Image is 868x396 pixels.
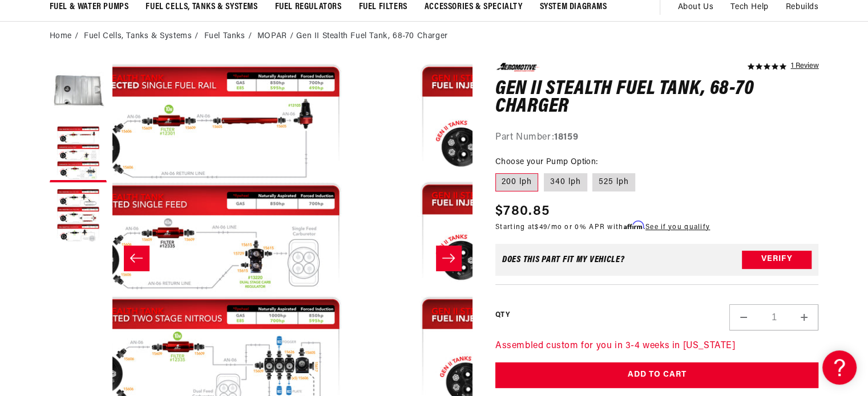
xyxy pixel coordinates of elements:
span: Fuel Regulators [275,1,342,13]
button: Load image 3 in gallery view [50,188,107,245]
a: Fuel Tanks [204,30,245,43]
legend: Choose your Pump Option: [495,156,599,168]
nav: breadcrumbs [50,30,819,43]
span: System Diagrams [540,1,607,13]
button: Add to Cart [495,362,819,388]
a: Home [50,30,72,43]
div: Does This part fit My vehicle? [502,255,625,264]
button: Load image 1 in gallery view [50,63,107,120]
a: See if you qualify - Learn more about Affirm Financing (opens in modal) [645,224,710,231]
span: Accessories & Specialty [425,1,523,13]
button: Verify [742,251,812,269]
span: $49 [535,224,547,231]
label: 525 lph [592,173,635,191]
label: 340 lph [544,173,587,191]
p: Assembled custom for you in 3-4 weeks in [US_STATE] [495,339,819,354]
strong: 18159 [554,133,578,142]
span: Tech Help [730,1,768,14]
button: Slide left [124,246,149,271]
li: Fuel Cells, Tanks & Systems [84,30,201,43]
span: About Us [677,3,713,11]
button: Slide right [436,246,461,271]
h1: Gen II Stealth Fuel Tank, 68-70 Charger [495,80,819,116]
label: QTY [495,311,510,320]
li: Gen II Stealth Fuel Tank, 68-70 Charger [296,30,447,43]
p: Starting at /mo or 0% APR with . [495,222,710,232]
label: 200 lph [495,173,538,191]
a: MOPAR [257,30,287,43]
button: Load image 2 in gallery view [50,125,107,182]
span: Fuel Filters [359,1,407,13]
span: Fuel & Water Pumps [50,1,129,13]
span: Fuel Cells, Tanks & Systems [146,1,257,13]
a: 1 reviews [790,63,818,71]
span: $780.85 [495,201,550,222]
span: Affirm [624,221,644,230]
span: Rebuilds [786,1,819,14]
div: Part Number: [495,130,819,145]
